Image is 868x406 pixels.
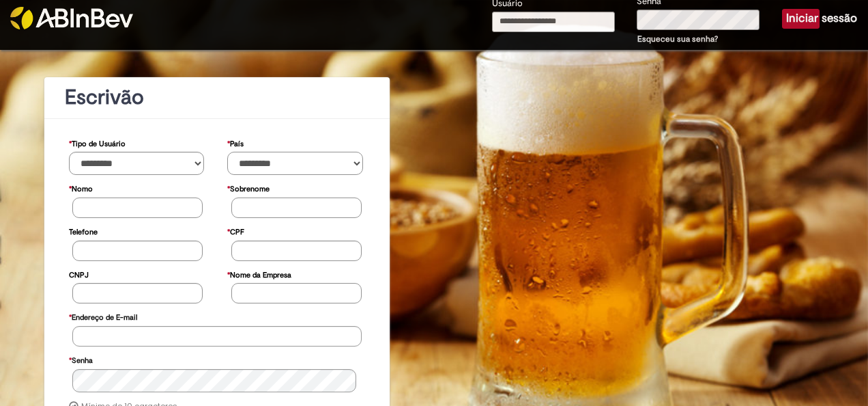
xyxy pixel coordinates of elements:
font: Senha [72,355,93,366]
font: CPF [230,227,244,237]
label: Telefone [69,221,98,241]
font: Sobrenome [230,184,270,194]
h1: Escrivão [65,86,369,109]
font: Endereço de E-mail [72,312,137,323]
font: País [230,139,244,149]
font: Nome da Empresa [230,270,291,280]
img: ABInbev-white.png [10,7,133,29]
font: Nomo [72,184,93,194]
a: Esqueceu sua senha? [637,33,718,44]
button: Iniciar sessão [782,9,820,28]
label: CNPJ [69,264,89,284]
font: Tipo de Usuário [72,139,126,149]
